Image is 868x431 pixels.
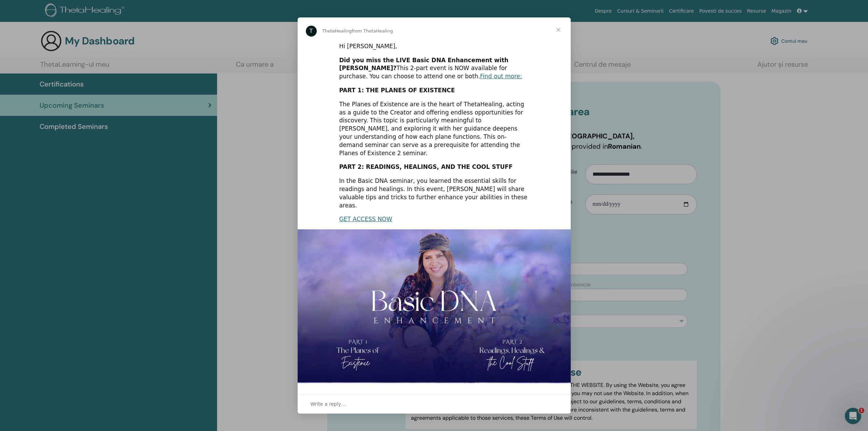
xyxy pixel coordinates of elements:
a: GET ACCESS NOW [339,216,392,223]
span: Write a reply… [311,400,346,408]
div: In the Basic DNA seminar, you learned the essential skills for readings and healings. In this eve... [339,177,529,210]
b: PART 1: THE PLANES OF EXISTENCE [339,87,455,94]
div: Hi [PERSON_NAME], [339,42,529,51]
span: ThetaHealing [322,28,352,33]
div: The Planes of Existence are is the heart of ThetaHealing, acting as a guide to the Creator and of... [339,100,529,158]
div: This 2-part event is NOW available for purchase. You can choose to attend one or both. [339,56,529,81]
a: Find out more: [480,73,522,80]
div: Profile image for ThetaHealing [306,26,317,37]
span: from ThetaHealing [352,28,393,33]
span: Close [546,17,571,42]
b: PART 2: READINGS, HEALINGS, AND THE COOL STUFF [339,163,513,170]
b: Did you miss the LIVE Basic DNA Enhancement with [PERSON_NAME]? [339,57,509,72]
div: Open conversation and reply [298,394,571,414]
